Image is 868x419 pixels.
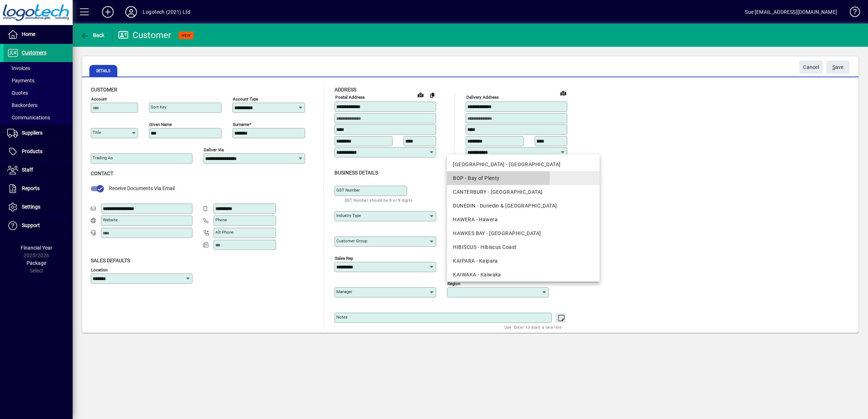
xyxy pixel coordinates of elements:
mat-hint: GST Number should be 8 or 9 digits [345,196,413,204]
mat-label: Account Type [233,96,258,102]
span: Support [22,222,40,228]
a: Settings [4,198,73,216]
span: Customers [22,50,46,56]
a: Payments [4,74,73,87]
mat-option: AUCKLAND - Auckland [447,157,600,171]
a: Support [4,217,73,235]
mat-label: Account [91,96,107,102]
span: Communications [7,115,50,120]
a: Knowledge Base [844,1,859,25]
mat-label: Notes [336,315,348,320]
a: Quotes [4,87,73,99]
span: Cancel [803,61,819,73]
mat-label: Alt Phone [215,230,234,235]
mat-option: KAIWAKA - Kaiwaka [447,268,600,282]
mat-hint: Use 'Enter' to start a new line [504,323,561,331]
mat-label: Surname [233,122,249,127]
span: Details [89,65,117,77]
span: Payments [7,78,35,83]
div: HIBISCUS - Hibiscus Coast [453,243,594,251]
a: View on map [557,87,569,99]
mat-label: Given name [149,122,172,127]
div: CANTERBURY - [GEOGRAPHIC_DATA] [453,188,594,196]
span: Invoices [7,65,30,71]
a: Backorders [4,99,73,111]
div: Customer [118,29,171,41]
mat-label: Location [91,267,108,272]
a: Products [4,143,73,161]
mat-label: Customer group [336,238,367,243]
span: Customer [91,87,117,93]
a: Suppliers [4,124,73,142]
span: Package [27,260,46,266]
mat-option: HIBISCUS - Hibiscus Coast [447,240,600,254]
button: Back [78,29,106,42]
span: Back [80,32,105,38]
mat-label: Sort key [151,104,166,110]
button: Cancel [799,61,823,74]
mat-option: HAWERA - Hawera [447,213,600,226]
a: Communications [4,111,73,124]
span: Financial Year [21,245,52,251]
mat-option: BOP - Bay of Plenty [447,171,600,185]
div: KAIWAKA - Kaiwaka [453,271,594,279]
mat-label: Region [447,281,460,286]
mat-label: GST Number [336,188,360,193]
mat-label: Trading as [93,155,113,160]
mat-label: Deliver via [204,147,224,152]
span: Sales defaults [91,258,130,263]
button: Save [826,61,849,74]
span: ave [832,61,844,73]
button: Copy to Delivery address [426,89,438,101]
span: Home [22,31,35,37]
span: Backorders [7,102,37,108]
div: DUNEDIN - Dunedin & [GEOGRAPHIC_DATA] [453,202,594,210]
app-page-header-button: Back [73,29,113,42]
button: Add [96,5,119,19]
mat-label: Manager [336,289,352,294]
div: KAIPARA - Kaipara [453,257,594,265]
span: Suppliers [22,130,42,136]
mat-option: DUNEDIN - Dunedin & Central Otago [447,199,600,213]
span: Reports [22,185,40,191]
div: HAWKES BAY - [GEOGRAPHIC_DATA] [453,230,594,237]
button: Profile [119,5,143,19]
a: View on map [415,89,426,100]
div: Sue [EMAIL_ADDRESS][DOMAIN_NAME] [745,6,837,18]
span: Contact [91,171,113,176]
span: S [832,64,835,70]
span: Staff [22,167,33,173]
a: Home [4,25,73,44]
mat-label: Website [103,217,118,222]
mat-label: Title [93,130,101,135]
mat-label: Sales rep [335,255,353,260]
mat-option: CANTERBURY - Canterbury [447,185,600,199]
span: Business details [334,170,378,176]
span: NEW [182,33,191,38]
span: Address [334,87,356,93]
span: Settings [22,204,40,210]
mat-label: Industry type [336,213,361,218]
span: Products [22,148,42,154]
a: Invoices [4,62,73,74]
mat-option: KAIPARA - Kaipara [447,254,600,268]
mat-label: Phone [215,217,227,222]
div: HAWERA - Hawera [453,216,594,223]
mat-option: HAWKES BAY - Hawkes Bay [447,226,600,240]
a: Staff [4,161,73,179]
div: [GEOGRAPHIC_DATA] - [GEOGRAPHIC_DATA] [453,161,594,168]
a: Reports [4,180,73,198]
span: Receive Documents Via Email [109,185,175,191]
span: Quotes [7,90,28,96]
div: Logotech (2021) Ltd [143,6,190,18]
div: BOP - Bay of Plenty [453,174,594,182]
